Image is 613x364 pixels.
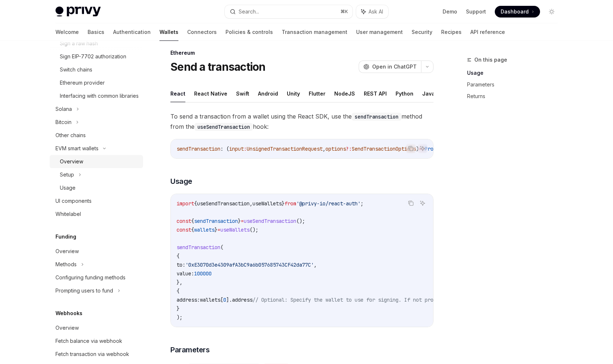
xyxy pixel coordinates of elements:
a: Connectors [187,23,217,41]
div: Overview [55,247,79,256]
span: , [314,262,317,268]
button: React [170,85,185,102]
span: wallets [194,226,215,233]
div: UI components [55,197,92,205]
a: Other chains [50,129,143,142]
button: Ask AI [356,5,388,18]
a: Configuring funding methods [50,271,143,284]
a: Wallets [159,23,178,41]
span: Open in ChatGPT [372,63,417,70]
div: Whitelabel [55,210,81,218]
span: sendTransaction [194,218,238,224]
button: Unity [287,85,300,102]
div: Fetch balance via webhook [55,337,122,345]
span: Dashboard [501,8,529,15]
button: REST API [364,85,387,102]
button: React Native [194,85,227,102]
span: UnsignedTransactionRequest [247,146,323,152]
a: Policies & controls [225,23,273,41]
span: from [285,200,296,207]
div: Interfacing with common libraries [60,92,139,100]
div: Solana [55,105,72,113]
a: Fetch balance via webhook [50,334,143,348]
div: Switch chains [60,65,92,74]
div: Sign EIP-7702 authorization [60,52,126,61]
span: = [217,226,220,233]
a: API reference [470,23,505,41]
a: Welcome [55,23,79,41]
div: Usage [60,183,76,192]
button: Toggle dark mode [546,6,558,18]
span: }, [177,279,182,286]
span: { [191,226,194,233]
span: { [177,288,180,294]
span: const [177,226,191,233]
div: Ethereum [170,49,433,57]
span: ?: [346,146,352,152]
div: Methods [55,260,77,269]
span: { [191,218,194,224]
a: Ethereum provider [50,76,143,89]
div: Fetch transaction via webhook [55,350,129,359]
a: Switch chains [50,63,143,76]
a: Interfacing with common libraries [50,89,143,102]
span: sendTransaction [177,244,220,251]
span: useWallets [220,226,250,233]
span: '0xE3070d3e4309afA3bC9a6b057685743CF42da77C' [185,262,314,268]
button: Copy the contents from the code block [406,144,416,153]
h1: Send a transaction [170,60,266,73]
span: const [177,218,191,224]
code: useSendTransaction [194,123,253,131]
button: Search...⌘K [225,5,352,18]
span: } [177,305,180,312]
div: Prompting users to fund [55,286,113,295]
a: Overview [50,321,143,334]
a: Recipes [441,23,462,41]
a: Usage [467,67,563,79]
a: Overview [50,155,143,168]
span: , [250,200,252,207]
span: address: [177,297,200,303]
a: Support [466,8,486,15]
span: Ask AI [369,8,383,15]
span: On this page [474,55,507,64]
span: ); [177,314,182,321]
a: Whitelabel [50,208,143,221]
button: Java [422,85,435,102]
div: Ethereum provider [60,78,105,87]
div: Overview [60,157,83,166]
span: useSendTransaction [197,200,250,207]
a: User management [356,23,403,41]
span: Parameters [170,345,209,355]
span: options [325,146,346,152]
a: Fetch transaction via webhook [50,348,143,361]
a: UI components [50,194,143,208]
a: Basics [88,23,104,41]
div: Bitcoin [55,118,72,127]
span: 0 [223,297,226,303]
span: { [177,253,180,259]
div: Configuring funding methods [55,273,126,282]
span: Usage [170,176,192,186]
button: Android [258,85,278,102]
a: Authentication [113,23,151,41]
span: sendTransaction [177,146,220,152]
span: To send a transaction from a wallet using the React SDK, use the method from the hook: [170,111,433,132]
button: Ask AI [418,144,427,153]
span: , [323,146,325,152]
a: Security [412,23,432,41]
div: Overview [55,324,79,332]
div: EVM smart wallets [55,144,99,153]
button: Copy the contents from the code block [406,198,416,208]
span: to: [177,262,185,268]
div: Search... [239,7,259,16]
a: Parameters [467,79,563,90]
span: (); [296,218,305,224]
button: NodeJS [334,85,355,102]
span: 100000 [194,270,212,277]
a: Usage [50,181,143,194]
span: } [282,200,285,207]
span: useWallets [252,200,282,207]
span: = [241,218,244,224]
span: ) [416,146,419,152]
